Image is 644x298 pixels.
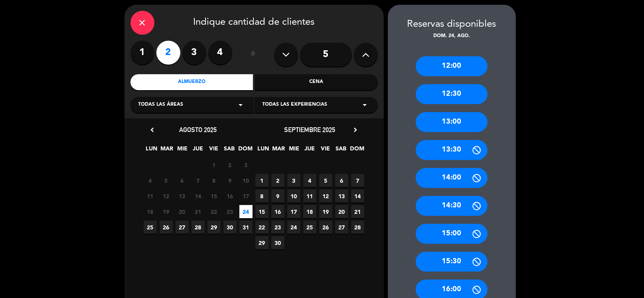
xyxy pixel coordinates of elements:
span: agosto 2025 [180,126,217,134]
span: 14 [351,189,364,203]
span: 13 [335,189,348,203]
div: dom. 24, ago. [388,32,516,40]
div: 12:00 [416,56,488,76]
i: chevron_right [352,126,360,134]
label: 3 [182,41,206,65]
span: JUE [303,144,316,157]
span: 28 [351,221,364,234]
span: SAB [223,144,236,157]
span: 20 [335,205,348,218]
div: Reservas disponibles [388,17,516,32]
div: 14:00 [416,168,488,188]
div: 13:00 [416,112,488,132]
span: 18 [303,205,316,218]
span: 26 [319,221,332,234]
span: 24 [287,221,300,234]
span: VIE [207,144,220,157]
span: 7 [351,174,364,187]
span: Todas las experiencias [263,101,328,109]
div: Cena [255,74,378,90]
span: 20 [176,205,189,218]
i: chevron_left [148,126,157,134]
span: 16 [271,205,284,218]
span: 13 [176,189,189,203]
span: 15 [207,189,221,203]
div: 12:30 [416,84,488,104]
span: 9 [223,174,237,187]
span: 12 [160,189,173,203]
span: 19 [160,205,173,218]
span: 2 [223,158,237,172]
span: 16 [223,189,237,203]
span: 25 [303,221,316,234]
span: VIE [319,144,332,157]
span: 1 [255,174,269,187]
span: 6 [176,174,189,187]
div: 15:00 [416,224,488,244]
i: arrow_drop_down [360,100,370,110]
span: 6 [335,174,348,187]
span: DOM [238,144,251,157]
span: 3 [287,174,300,187]
div: 15:30 [416,252,488,272]
span: MIE [288,144,301,157]
span: DOM [350,144,363,157]
span: 9 [271,189,284,203]
span: 7 [192,174,205,187]
span: 14 [192,189,205,203]
span: JUE [192,144,205,157]
span: 4 [144,174,157,187]
span: MAR [272,144,285,157]
span: SAB [334,144,348,157]
div: Indique cantidad de clientes [130,11,378,35]
span: 11 [144,189,157,203]
label: 1 [130,41,154,65]
span: 10 [239,174,253,187]
span: 18 [144,205,157,218]
i: close [138,18,147,28]
span: 30 [271,236,284,249]
span: 5 [160,174,173,187]
span: 31 [239,221,253,234]
span: 3 [239,158,253,172]
span: 10 [287,189,300,203]
span: 26 [160,221,173,234]
span: 1 [207,158,221,172]
span: 17 [239,189,253,203]
span: 28 [192,221,205,234]
span: 24 [239,205,253,218]
span: 29 [255,236,269,249]
span: 27 [176,221,189,234]
span: 22 [207,205,221,218]
div: 14:30 [416,196,488,216]
div: ó [240,41,266,69]
div: Almuerzo [130,74,253,90]
span: 23 [223,205,237,218]
span: 8 [255,189,269,203]
span: 30 [223,221,237,234]
label: 4 [208,41,232,65]
span: 5 [319,174,332,187]
i: arrow_drop_down [236,100,246,110]
label: 2 [156,41,180,65]
span: septiembre 2025 [284,126,336,134]
span: 15 [255,205,269,218]
span: LUN [257,144,270,157]
span: LUN [145,144,158,157]
span: 19 [319,205,332,218]
span: 22 [255,221,269,234]
span: 11 [303,189,316,203]
span: 17 [287,205,300,218]
span: 8 [207,174,221,187]
span: 21 [351,205,364,218]
div: 13:30 [416,140,488,160]
span: 12 [319,189,332,203]
span: 27 [335,221,348,234]
span: 21 [192,205,205,218]
span: 29 [207,221,221,234]
span: MIE [176,144,189,157]
span: 2 [271,174,284,187]
span: 25 [144,221,157,234]
span: MAR [160,144,174,157]
span: 4 [303,174,316,187]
